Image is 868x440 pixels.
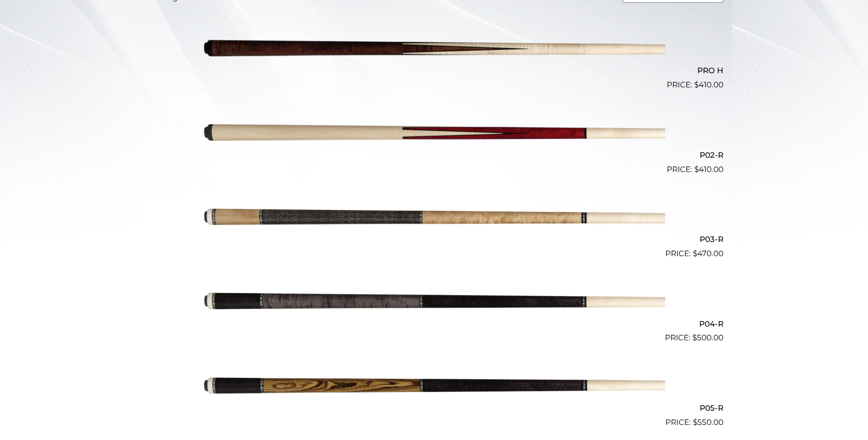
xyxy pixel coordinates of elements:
bdi: 550.00 [693,418,723,427]
a: P04-R $500.00 [145,263,723,344]
span: $ [693,418,697,427]
h2: P05-R [145,399,723,416]
a: P05-R $550.00 [145,348,723,428]
span: $ [692,333,697,342]
bdi: 470.00 [693,249,723,258]
span: $ [694,80,699,89]
h2: P04-R [145,315,723,332]
span: $ [693,249,697,258]
span: $ [694,165,699,174]
bdi: 410.00 [694,80,723,89]
h2: P03-R [145,231,723,248]
img: P05-R [203,348,665,424]
a: P02-R $410.00 [145,95,723,175]
bdi: 410.00 [694,165,723,174]
bdi: 500.00 [692,333,723,342]
img: P02-R [203,95,665,172]
img: P04-R [203,263,665,340]
img: PRO H [203,11,665,87]
img: P03-R [203,179,665,256]
h2: PRO H [145,62,723,79]
a: P03-R $470.00 [145,179,723,260]
a: PRO H $410.00 [145,11,723,91]
h2: P02-R [145,146,723,163]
